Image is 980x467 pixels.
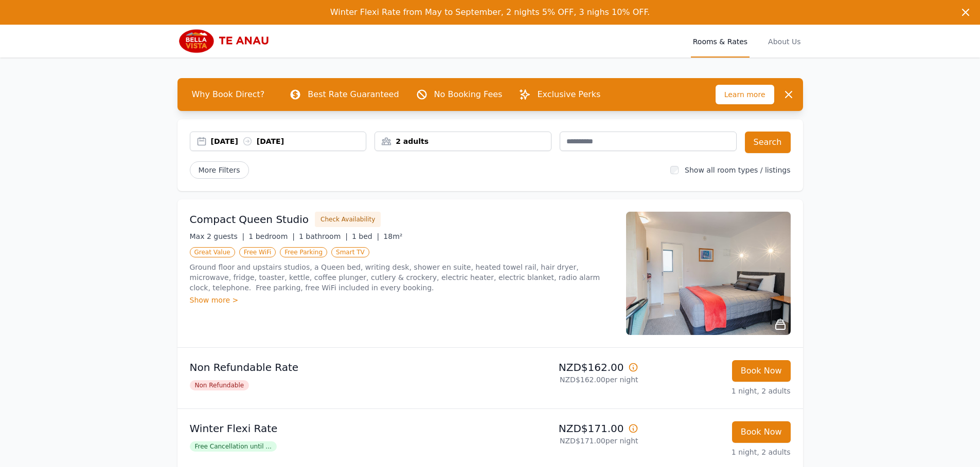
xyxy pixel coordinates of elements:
span: 18m² [383,232,402,240]
span: Learn more [716,85,774,104]
span: 1 bedroom | [248,232,295,240]
span: Free Cancellation until ... [190,441,277,452]
span: More Filters [190,161,249,179]
p: Best Rate Guaranteed [308,88,399,101]
button: Check Availability [315,212,381,227]
span: Max 2 guests | [190,232,245,240]
h3: Compact Queen Studio [190,212,309,227]
div: Show more > [190,295,614,305]
a: Rooms & Rates [691,25,750,58]
a: About Us [766,25,803,58]
div: 2 adults [375,136,551,146]
p: Exclusive Perks [537,88,600,101]
p: NZD$162.00 per night [494,375,638,385]
span: Smart TV [331,247,369,257]
button: Search [745,132,791,153]
p: 1 night, 2 adults [647,447,791,457]
span: Great Value [190,247,235,257]
span: Non Refundable [190,380,250,390]
span: 1 bathroom | [299,232,348,240]
div: [DATE] [DATE] [211,136,366,146]
p: Winter Flexi Rate [190,421,486,436]
span: Free Parking [280,247,327,257]
button: Book Now [732,360,791,382]
p: No Booking Fees [434,88,503,101]
span: Winter Flexi Rate from May to September, 2 nights 5% OFF, 3 nighs 10% OFF. [330,7,650,17]
span: 1 bed | [352,232,379,240]
span: Why Book Direct? [184,84,273,105]
p: NZD$171.00 per night [494,436,638,446]
img: Bella Vista Te Anau [177,29,276,53]
label: Show all room types / listings [685,166,790,174]
p: NZD$171.00 [494,421,638,436]
p: Non Refundable Rate [190,360,486,375]
button: Book Now [732,421,791,443]
span: Free WiFi [239,247,276,257]
p: NZD$162.00 [494,360,638,375]
p: Ground floor and upstairs studios, a Queen bed, writing desk, shower en suite, heated towel rail,... [190,262,614,293]
p: 1 night, 2 adults [647,386,791,396]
